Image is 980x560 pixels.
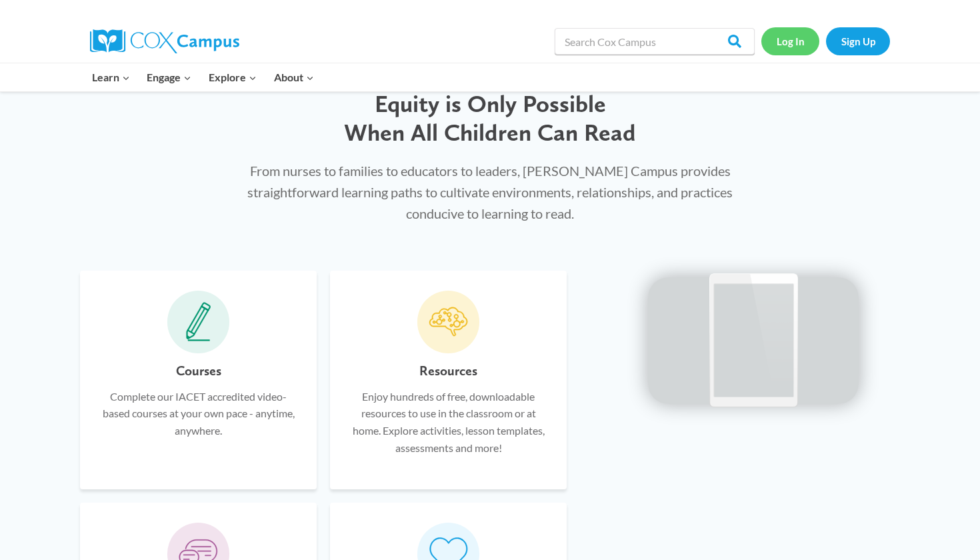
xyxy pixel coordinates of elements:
[139,63,201,91] button: Child menu of Engage
[176,360,221,381] h6: Courses
[344,89,636,147] span: Equity is Only Possible When All Children Can Read
[83,63,322,91] nav: Primary Navigation
[265,63,323,91] button: Child menu of About
[83,63,139,91] button: Child menu of Learn
[350,388,547,456] p: Enjoy hundreds of free, downloadable resources to use in the classroom or at home. Explore activi...
[100,388,297,439] p: Complete our IACET accredited video-based courses at your own pace - anytime, anywhere.
[232,160,748,224] p: From nurses to families to educators to leaders, [PERSON_NAME] Campus provides straightforward le...
[761,27,819,55] a: Log In
[555,28,755,55] input: Search Cox Campus
[826,27,890,55] a: Sign Up
[761,27,890,55] nav: Secondary Navigation
[90,29,239,53] img: Cox Campus
[200,63,265,91] button: Child menu of Explore
[419,360,477,381] h6: Resources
